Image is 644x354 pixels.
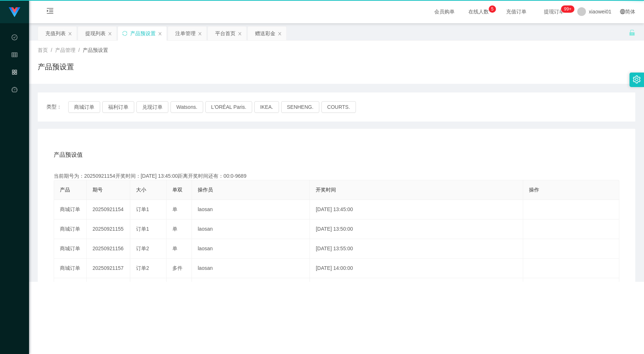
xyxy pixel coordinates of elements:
[136,187,146,193] span: 大小
[85,26,106,40] div: 提现列表
[38,47,48,53] span: 首页
[529,187,539,193] span: 操作
[38,61,74,72] h1: 产品预设置
[136,226,149,232] span: 订单1
[108,32,112,36] i: 图标: close
[198,187,213,193] span: 操作员
[175,26,196,40] div: 注单管理
[68,32,72,36] i: 图标: close
[503,9,530,14] span: 充值订单
[158,32,162,36] i: 图标: close
[54,259,87,278] td: 商城订单
[238,32,242,36] i: 图标: close
[51,47,52,53] span: /
[54,200,87,219] td: 商城订单
[540,9,568,14] span: 提现订单
[136,265,149,271] span: 订单2
[310,278,523,298] td: [DATE] 14:05:00
[172,246,177,251] span: 单
[68,101,100,113] button: 商城订单
[35,265,638,273] div: 2021
[136,206,149,212] span: 订单1
[54,151,83,159] span: 产品预设值
[87,239,130,259] td: 20250921156
[489,5,496,13] sup: 5
[54,219,87,239] td: 商城订单
[254,101,279,113] button: IKEA.
[192,278,310,298] td: laosan
[321,101,356,113] button: COURTS.
[255,26,275,40] div: 赠送彩金
[12,35,17,99] span: 数据中心
[46,101,68,113] span: 类型：
[205,101,252,113] button: L'ORÉAL Paris.
[54,172,619,180] div: 当前期号为：20250921154开奖时间：[DATE] 13:45:00距离开奖时间还有：00:0-9689
[316,187,336,193] span: 开奖时间
[38,0,62,24] i: 图标: menu-unfold
[45,26,66,40] div: 充值列表
[78,47,80,53] span: /
[54,239,87,259] td: 商城订单
[310,219,523,239] td: [DATE] 13:50:00
[198,32,202,36] i: 图标: close
[192,259,310,278] td: laosan
[136,101,168,113] button: 兑现订单
[87,278,130,298] td: 20250921158
[12,52,17,117] span: 会员管理
[171,101,203,113] button: Watsons.
[102,101,134,113] button: 福利订单
[12,66,17,81] i: 图标: appstore-o
[12,70,17,134] span: 产品管理
[629,29,635,36] i: 图标: unlock
[491,5,493,13] p: 5
[54,278,87,298] td: 商城订单
[87,219,130,239] td: 20250921155
[620,9,625,14] i: 图标: global
[465,9,492,14] span: 在线人数
[12,83,17,156] a: 图标: dashboard平台首页
[310,200,523,219] td: [DATE] 13:45:00
[60,187,70,193] span: 产品
[561,5,574,13] sup: 1220
[278,32,282,36] i: 图标: close
[310,259,523,278] td: [DATE] 14:00:00
[172,226,177,232] span: 单
[93,187,103,193] span: 期号
[172,265,182,271] span: 多件
[192,219,310,239] td: laosan
[87,200,130,219] td: 20250921154
[12,31,17,46] i: 图标: check-circle-o
[55,47,75,53] span: 产品管理
[12,49,17,63] i: 图标: table
[281,101,319,113] button: SENHENG.
[172,187,182,193] span: 单双
[9,7,20,17] img: logo.9652507e.png
[215,26,235,40] div: 平台首页
[83,47,108,53] span: 产品预设置
[633,75,641,83] i: 图标: setting
[122,31,127,36] i: 图标: sync
[310,239,523,259] td: [DATE] 13:55:00
[192,239,310,259] td: laosan
[130,26,156,40] div: 产品预设置
[87,259,130,278] td: 20250921157
[192,200,310,219] td: laosan
[136,246,149,251] span: 订单2
[172,206,177,212] span: 单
